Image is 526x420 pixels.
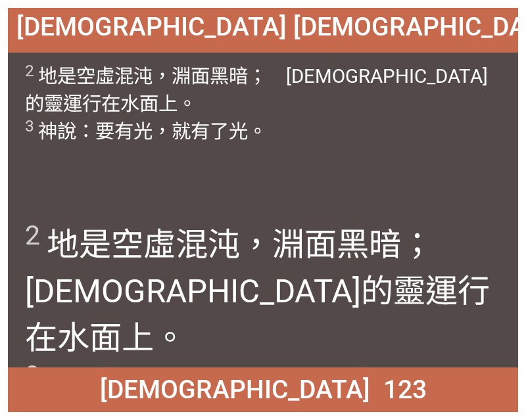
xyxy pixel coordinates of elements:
wh430: 的靈 [25,272,490,404]
wh430: 說 [57,120,267,143]
wh216: ，就有了光 [240,365,433,404]
sup: 2 [25,61,34,80]
wh1961: 光 [133,120,267,143]
wh1961: 光 [208,365,433,404]
wh922: ，淵 [25,65,488,143]
wh922: ，淵 [25,225,490,404]
wh216: 。 [401,365,433,404]
wh4325: 面 [25,93,267,143]
wh776: 是 [25,65,488,143]
wh776: 是 [25,225,490,404]
wh559: ：要有 [111,365,433,404]
wh430: 的靈 [25,93,267,143]
wh7307: 運行 [25,272,490,404]
wh6440: 黑暗 [25,65,488,143]
wh5921: 。 神 [25,93,267,143]
div: 地 [8,53,518,210]
div: 地 [8,210,518,368]
wh8415: 面 [25,65,488,143]
sup: 3 [25,116,34,135]
wh6440: 上 [25,93,267,143]
wh7363: 在水 [25,93,267,143]
wh559: ：要有 [76,120,267,143]
wh8414: 混沌 [25,225,490,404]
sup: 3 [25,360,40,391]
wh1961: 空虛 [25,225,490,404]
wh7307: 運行 [25,93,267,143]
sup: 2 [25,220,40,251]
wh6440: 上 [25,319,433,404]
wh1961: 空虛 [25,65,488,143]
wh7363: 在水 [25,319,433,404]
wh430: 說 [79,365,433,404]
wh216: 。 [248,120,267,143]
wh216: ，就有了光 [153,120,267,143]
wh8414: 混沌 [25,65,488,143]
wh5921: 。 神 [25,319,433,404]
wh2822: ； [DEMOGRAPHIC_DATA] [25,65,488,143]
wh4325: 面 [25,319,433,404]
